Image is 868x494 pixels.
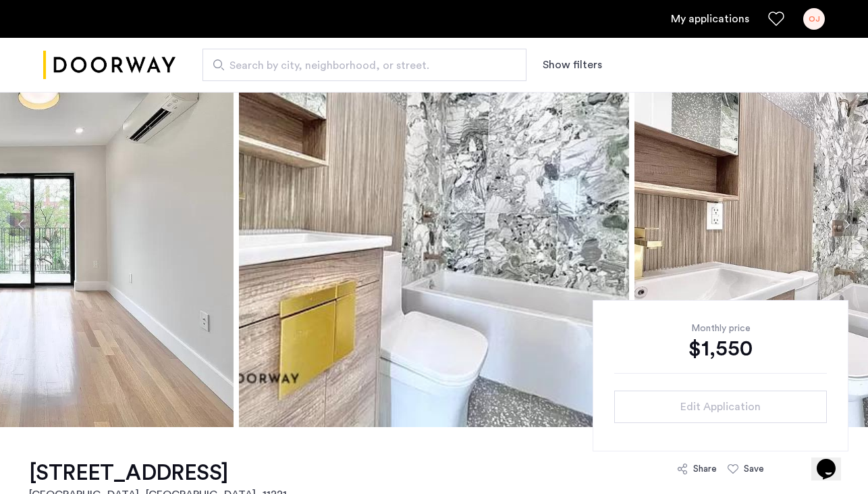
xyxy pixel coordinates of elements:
div: Save [744,462,764,476]
div: OJ [803,8,825,30]
h1: [STREET_ADDRESS] [29,460,287,487]
a: My application [671,11,749,27]
iframe: chat widget [811,440,855,480]
button: Previous apartment [10,213,33,236]
img: apartment [239,22,629,427]
div: $1,550 [614,335,827,362]
input: Apartment Search [202,49,526,81]
button: button [614,391,827,423]
img: logo [43,40,175,91]
span: Search by city, neighborhood, or street. [229,57,489,74]
button: Next apartment [835,213,858,236]
div: Share [693,462,717,476]
a: Favorites [768,11,784,27]
div: Monthly price [614,322,827,335]
a: Cazamio logo [43,40,175,91]
button: Show or hide filters [543,57,602,73]
span: Edit Application [680,399,761,415]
